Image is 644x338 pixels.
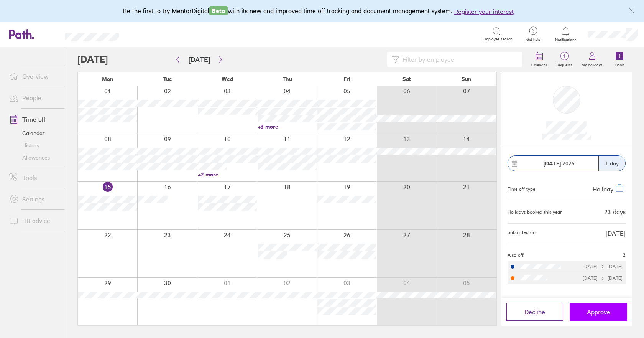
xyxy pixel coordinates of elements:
[343,76,350,82] span: Fri
[544,160,575,167] span: 2025
[283,76,292,82] span: Thu
[552,61,577,68] label: Requests
[209,6,228,15] span: Beta
[583,275,623,281] div: [DATE] [DATE]
[3,69,65,84] a: Overview
[606,230,626,237] span: [DATE]
[552,47,577,72] a: 1Requests
[3,127,65,139] a: Calendar
[554,38,578,42] span: Notifications
[524,308,545,315] span: Decline
[399,52,517,67] input: Filter by employee
[402,76,411,82] span: Sat
[527,61,552,68] label: Calendar
[521,37,546,42] span: Get help
[506,303,563,321] button: Decline
[258,123,317,130] a: +3 more
[577,61,607,68] label: My holidays
[587,308,610,315] span: Approve
[544,160,561,167] strong: [DATE]
[598,156,625,171] div: 1 day
[222,76,233,82] span: Wed
[462,76,472,82] span: Sun
[623,252,626,258] span: 2
[163,76,172,82] span: Tue
[604,208,626,215] div: 23 days
[583,264,623,269] div: [DATE] [DATE]
[3,170,65,185] a: Tools
[611,61,629,68] label: Book
[593,185,613,193] span: Holiday
[3,213,65,228] a: HR advice
[554,26,578,42] a: Notifications
[140,30,159,37] div: Search
[3,152,65,164] a: Allowances
[570,303,627,321] button: Approve
[577,47,607,72] a: My holidays
[454,7,514,16] button: Register your interest
[483,37,513,41] span: Employee search
[508,252,524,258] span: Also off
[3,139,65,152] a: History
[508,209,562,215] div: Holidays booked this year
[182,53,216,66] button: [DATE]
[3,191,65,207] a: Settings
[508,183,535,193] div: Time off type
[552,53,577,59] span: 1
[508,230,536,237] span: Submitted on
[123,6,521,16] div: Be the first to try MentorDigital with its new and improved time off tracking and document manage...
[198,171,257,178] a: +2 more
[102,76,113,82] span: Mon
[527,47,552,72] a: Calendar
[607,47,632,72] a: Book
[3,90,65,106] a: People
[3,112,65,127] a: Time off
